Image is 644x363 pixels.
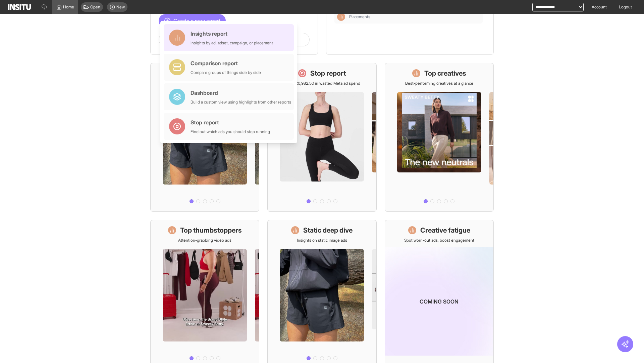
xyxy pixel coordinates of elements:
[385,63,494,212] a: Top creativesBest-performing creatives at a glance
[297,238,347,243] p: Insights on static image ads
[303,226,353,235] h1: Static deep dive
[349,14,480,19] span: Placements
[191,129,270,134] div: Find out which ads you should stop running
[90,4,100,10] span: Open
[116,4,125,10] span: New
[191,89,291,97] div: Dashboard
[267,63,376,212] a: Stop reportSave £20,982.50 in wasted Meta ad spend
[180,226,242,235] h1: Top thumbstoppers
[178,238,231,243] p: Attention-grabbing video ads
[424,69,466,78] h1: Top creatives
[191,30,273,38] div: Insights report
[150,63,259,212] a: What's live nowSee all active ads instantly
[349,14,370,19] span: Placements
[191,99,291,105] div: Build a custom view using highlights from other reports
[405,81,473,86] p: Best-performing creatives at a glance
[191,40,273,46] div: Insights by ad, adset, campaign, or placement
[8,4,31,10] img: Logo
[191,118,270,126] div: Stop report
[63,4,74,10] span: Home
[310,69,346,78] h1: Stop report
[173,17,220,25] span: Create a new report
[191,59,261,67] div: Comparison report
[337,13,345,21] div: Insights
[191,70,261,75] div: Compare groups of things side by side
[159,14,226,28] button: Create a new report
[283,81,360,86] p: Save £20,982.50 in wasted Meta ad spend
